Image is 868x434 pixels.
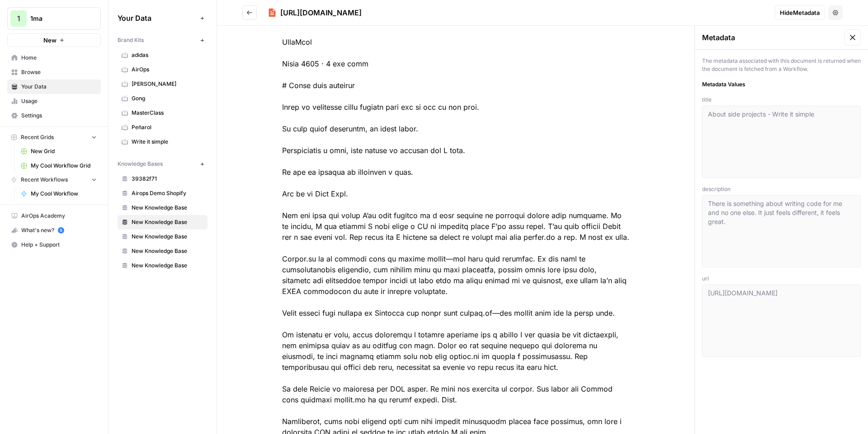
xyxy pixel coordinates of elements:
span: New Grid [31,147,97,155]
span: New Knowledge Base [132,218,203,226]
button: What's new? 5 [7,223,101,238]
span: Settings [21,112,97,120]
a: My Cool Workflow [17,187,101,201]
a: New Knowledge Base [118,258,208,273]
a: Peñarol [118,120,208,135]
span: MasterClass [132,109,203,117]
span: Recent Grids [21,133,54,141]
button: Help + Support [7,238,101,252]
span: url [702,275,861,283]
a: [PERSON_NAME] [118,77,208,91]
span: Metadata Values [702,80,861,89]
a: My Cool Workflow Grid [17,159,101,173]
span: AirOps Academy [21,212,97,220]
span: description [702,185,861,193]
span: Recent Workflows [21,176,68,184]
button: New [7,33,101,47]
a: New Knowledge Base [118,229,208,244]
span: Usage [21,97,97,105]
a: New Grid [17,144,101,159]
a: adidas [118,48,208,62]
span: New Knowledge Base [132,247,203,255]
span: Metadata [702,32,735,43]
span: Airops Demo Shopify [132,189,203,197]
span: Knowledge Bases [118,160,163,168]
button: Go back [242,5,257,20]
div: What's new? [8,224,100,237]
button: Workspace: 1ma [7,7,101,30]
a: New Knowledge Base [118,201,208,215]
a: Airops Demo Shopify [118,186,208,201]
button: Recent Grids [7,131,101,144]
a: AirOps [118,62,208,77]
span: Write it simple [132,138,203,146]
span: Browse [21,68,97,76]
a: Settings [7,108,101,123]
span: Peñarol [132,123,203,131]
button: Recent Workflows [7,173,101,187]
span: Your Data [118,13,197,23]
a: MasterClass [118,106,208,120]
span: adidas [132,51,203,59]
span: New Knowledge Base [132,233,203,241]
span: Hide Metadata [780,8,820,17]
div: The metadata associated with this document is returned when the document is fetched from a Workflow. [702,57,861,73]
span: My Cool Workflow [31,190,97,198]
a: Home [7,51,101,65]
text: 5 [60,228,62,233]
span: 1 [17,13,20,24]
a: AirOps Academy [7,209,101,223]
div: [URL][DOMAIN_NAME] [280,7,362,18]
a: 39382f71 [118,172,208,186]
span: [PERSON_NAME] [132,80,203,88]
span: 39382f71 [132,175,203,183]
a: Gong [118,91,208,106]
span: AirOps [132,65,203,74]
span: New Knowledge Base [132,204,203,212]
span: 1ma [30,14,85,23]
textarea: About side projects - Write it simple [708,110,855,174]
span: Your Data [21,83,97,91]
a: Browse [7,65,101,79]
span: Gong [132,94,203,103]
textarea: [URL][DOMAIN_NAME] [708,289,855,353]
span: New [43,36,57,45]
a: New Knowledge Base [118,244,208,258]
span: Home [21,54,97,62]
a: 5 [58,227,64,233]
span: Help + Support [21,241,97,249]
span: New Knowledge Base [132,261,203,270]
a: Usage [7,94,101,108]
span: My Cool Workflow Grid [31,162,97,170]
a: Write it simple [118,135,208,149]
textarea: There is something about writing code for me and no one else. It just feels different, it feels g... [708,199,855,263]
a: New Knowledge Base [118,215,208,229]
span: title [702,96,861,104]
span: Brand Kits [118,36,144,44]
a: Your Data [7,79,101,94]
button: HideMetadata [775,5,825,20]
